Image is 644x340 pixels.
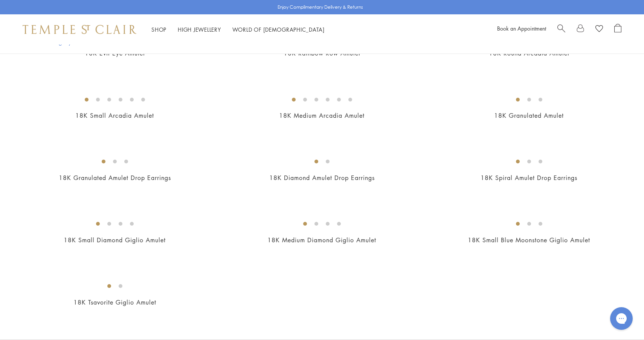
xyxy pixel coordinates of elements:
[614,24,621,35] a: Open Shopping Bag
[73,298,156,306] a: 18K Tsavorite Giglio Amulet
[606,305,636,332] iframe: Gorgias live chat messenger
[23,25,136,34] img: Temple St. Clair
[279,111,365,120] a: 18K Medium Arcadia Amulet
[557,24,565,35] a: Search
[151,26,166,33] a: ShopShop
[494,111,564,120] a: 18K Granulated Amulet
[59,174,171,182] a: 18K Granulated Amulet Drop Earrings
[497,25,546,32] a: Book an Appointment
[178,26,221,33] a: High JewelleryHigh Jewellery
[151,25,325,34] nav: Main navigation
[232,26,325,33] a: World of [DEMOGRAPHIC_DATA]World of [DEMOGRAPHIC_DATA]
[64,236,166,244] a: 18K Small Diamond Giglio Amulet
[595,24,603,35] a: View Wishlist
[269,174,375,182] a: 18K Diamond Amulet Drop Earrings
[481,174,577,182] a: 18K Spiral Amulet Drop Earrings
[75,111,154,120] a: 18K Small Arcadia Amulet
[468,236,590,244] a: 18K Small Blue Moonstone Giglio Amulet
[267,236,376,244] a: 18K Medium Diamond Giglio Amulet
[278,3,363,11] p: Enjoy Complimentary Delivery & Returns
